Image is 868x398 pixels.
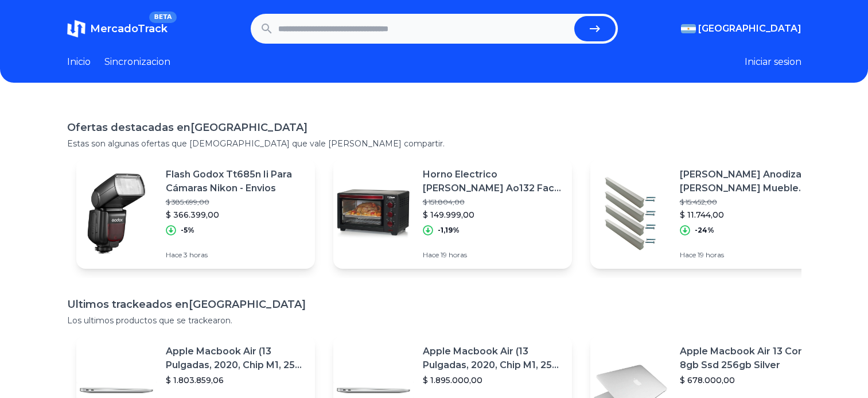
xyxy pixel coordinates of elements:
a: Featured image[PERSON_NAME] Anodizado [PERSON_NAME] Mueble 96mm X 4u$ 15.452,00$ 11.744,00-24%Hac... [590,159,829,269]
p: Hace 19 horas [423,250,563,260]
a: MercadoTrackBETA [67,20,168,38]
p: $ 1.895.000,00 [423,374,563,386]
button: Iniciar sesion [745,55,801,69]
img: MercadoTrack [67,20,85,38]
img: Argentina [681,24,696,33]
p: Apple Macbook Air (13 Pulgadas, 2020, Chip M1, 256 Gb De Ssd, 8 Gb De Ram) - Plata [423,345,563,372]
a: Featured imageFlash Godox Tt685n Ii Para Cámaras Nikon - Envios$ 385.699,00$ 366.399,00-5%Hace 3 ... [76,159,315,269]
p: Apple Macbook Air 13 Core I5 8gb Ssd 256gb Silver [680,345,820,372]
p: $ 149.999,00 [423,209,563,221]
p: $ 366.399,00 [166,209,306,221]
a: Inicio [67,55,91,69]
p: $ 11.744,00 [680,209,820,221]
p: -5% [181,226,194,235]
span: MercadoTrack [90,22,168,35]
p: Hace 3 horas [166,250,306,260]
p: $ 1.803.859,06 [166,374,306,386]
h1: Ultimos trackeados en [GEOGRAPHIC_DATA] [67,296,801,312]
p: Hace 19 horas [680,250,820,260]
p: Apple Macbook Air (13 Pulgadas, 2020, Chip M1, 256 Gb De Ssd, 8 Gb De Ram) - Plata [166,345,306,372]
p: Estas son algunas ofertas que [DEMOGRAPHIC_DATA] que vale [PERSON_NAME] compartir. [67,138,801,149]
span: BETA [149,11,176,23]
p: Los ultimos productos que se trackearon. [67,315,801,326]
h1: Ofertas destacadas en [GEOGRAPHIC_DATA] [67,119,801,136]
p: -24% [695,226,714,235]
img: Featured image [76,173,157,254]
p: $ 151.804,00 [423,198,563,207]
p: Flash Godox Tt685n Ii Para Cámaras Nikon - Envios [166,168,306,195]
span: [GEOGRAPHIC_DATA] [698,22,801,36]
p: $ 385.699,00 [166,198,306,207]
img: Featured image [590,173,671,254]
p: Horno Electrico [PERSON_NAME] Ao132 Facil Cook 32 Lts 1750w [423,168,563,195]
p: $ 678.000,00 [680,374,820,386]
p: $ 15.452,00 [680,198,820,207]
p: [PERSON_NAME] Anodizado [PERSON_NAME] Mueble 96mm X 4u [680,168,820,195]
button: [GEOGRAPHIC_DATA] [681,22,801,36]
a: Sincronizacion [104,55,170,69]
p: -1,19% [438,226,460,235]
img: Featured image [333,173,414,254]
a: Featured imageHorno Electrico [PERSON_NAME] Ao132 Facil Cook 32 Lts 1750w$ 151.804,00$ 149.999,00... [333,159,572,269]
